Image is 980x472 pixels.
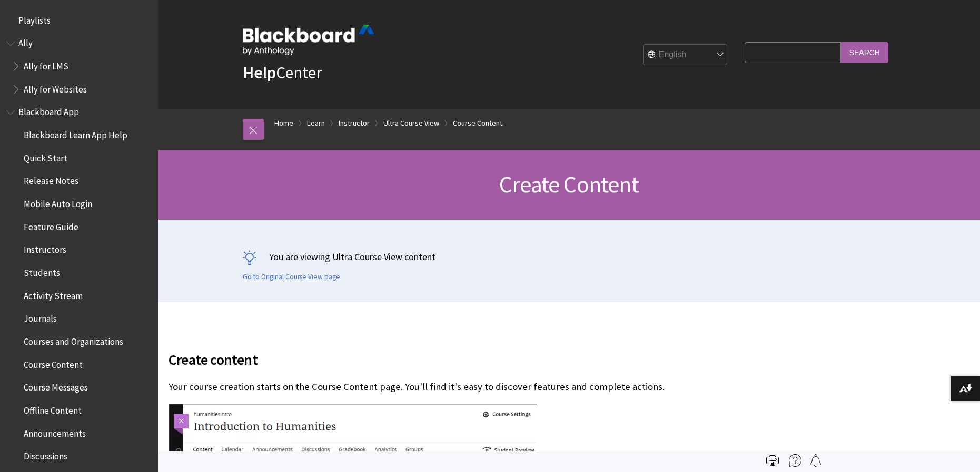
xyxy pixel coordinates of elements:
[307,117,325,130] a: Learn
[24,149,67,163] span: Quick Start
[243,62,276,83] strong: Help
[24,195,92,209] span: Mobile Auto Login
[169,380,814,394] p: Your course creation starts on the Course Content page. You'll find it's easy to discover feature...
[24,356,83,370] span: Course Content
[18,12,51,26] span: Playlists
[24,287,83,301] span: Activity Stream
[644,45,728,66] select: Site Language Selector
[24,172,78,187] span: Release Notes
[169,348,814,371] span: Create content
[383,117,439,130] a: Ultra Course View
[339,117,370,130] a: Instructor
[24,447,67,461] span: Discussions
[789,454,801,467] img: More help
[18,104,79,118] span: Blackboard App
[6,12,152,29] nav: Book outline for Playlists
[841,42,888,63] input: Search
[24,241,66,255] span: Instructors
[24,80,87,95] span: Ally for Websites
[24,379,88,393] span: Course Messages
[24,425,86,439] span: Announcements
[243,250,896,263] p: You are viewing Ultra Course View content
[24,333,123,347] span: Courses and Organizations
[24,264,60,278] span: Students
[24,126,127,140] span: Blackboard Learn App Help
[24,57,68,71] span: Ally for LMS
[274,117,293,130] a: Home
[243,62,322,83] a: HelpCenter
[24,402,82,416] span: Offline Content
[6,35,152,98] nav: Book outline for Anthology Ally Help
[243,272,342,282] a: Go to Original Course View page.
[453,117,502,130] a: Course Content
[243,25,374,55] img: Blackboard by Anthology
[24,310,57,324] span: Journals
[766,454,779,467] img: Print
[18,35,33,49] span: Ally
[499,170,639,199] span: Create Content
[809,454,822,467] img: Follow this page
[24,218,78,232] span: Feature Guide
